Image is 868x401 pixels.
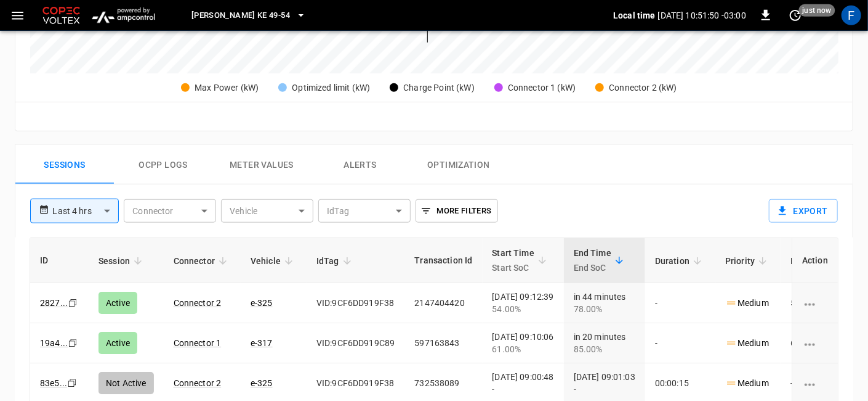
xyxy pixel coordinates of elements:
[792,238,838,283] th: Action
[609,81,677,94] div: Connector 2 (kW)
[191,9,290,23] span: [PERSON_NAME] KE 49-54
[67,296,79,310] div: copy
[307,283,404,323] td: VID:9CF6DD919F38
[492,371,554,395] div: [DATE] 09:00:48
[174,254,231,268] span: Connector
[645,323,715,363] td: -
[613,9,656,22] p: Local time
[574,371,635,395] div: [DATE] 09:01:03
[658,9,746,22] p: [DATE] 10:51:50 -03:00
[574,303,635,315] div: 78.00%
[790,254,834,268] span: Energy
[40,4,82,27] img: Customer Logo
[574,260,611,275] p: End SoC
[725,254,771,268] span: Priority
[40,338,68,348] a: 19a4...
[311,145,409,184] button: Alerts
[645,283,715,323] td: -
[725,377,769,390] p: Medium
[174,378,222,388] a: Connector 2
[492,331,554,355] div: [DATE] 09:10:06
[98,332,137,354] div: Active
[316,254,355,268] span: IdTag
[492,260,535,275] p: Start SoC
[52,199,119,223] div: Last 4 hrs
[292,81,370,94] div: Optimized limit (kW)
[174,298,222,308] a: Connector 2
[574,246,627,275] span: End TimeEnd SoC
[40,378,67,388] a: 83e5...
[98,254,146,268] span: Session
[404,238,482,283] th: Transaction Id
[40,298,68,308] a: 2827...
[87,4,159,27] img: ampcontrol.io logo
[404,323,482,363] td: 597163843
[574,343,635,355] div: 85.00%
[66,376,79,390] div: copy
[781,283,844,323] td: 58.79 kWh
[114,145,212,184] button: Ocpp logs
[802,377,828,389] div: charging session options
[802,297,828,309] div: charging session options
[574,291,635,315] div: in 44 minutes
[786,6,805,25] button: set refresh interval
[574,331,635,355] div: in 20 minutes
[781,323,844,363] td: 60.71 kWh
[508,81,576,94] div: Connector 1 (kW)
[842,6,861,25] div: profile-icon
[251,378,273,388] a: e-325
[212,145,311,184] button: Meter Values
[492,303,554,315] div: 54.00%
[492,291,554,315] div: [DATE] 09:12:39
[15,145,114,184] button: Sessions
[98,372,154,394] div: Not Active
[799,4,835,17] span: just now
[492,246,535,275] div: Start Time
[655,254,705,268] span: Duration
[409,145,508,184] button: Optimization
[251,254,297,268] span: Vehicle
[725,297,769,310] p: Medium
[67,336,79,350] div: copy
[404,283,482,323] td: 2147404420
[195,81,259,94] div: Max Power (kW)
[187,4,311,28] button: [PERSON_NAME] KE 49-54
[98,292,137,314] div: Active
[725,337,769,350] p: Medium
[492,343,554,355] div: 61.00%
[492,383,554,395] div: -
[574,246,611,275] div: End Time
[174,338,222,348] a: Connector 1
[30,238,89,283] th: ID
[307,323,404,363] td: VID:9CF6DD919C89
[251,298,273,308] a: e-325
[416,199,497,223] button: More Filters
[251,338,273,348] a: e-317
[403,81,475,94] div: Charge Point (kW)
[769,199,838,223] button: Export
[492,246,551,275] span: Start TimeStart SoC
[574,383,635,395] div: -
[802,337,828,349] div: charging session options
